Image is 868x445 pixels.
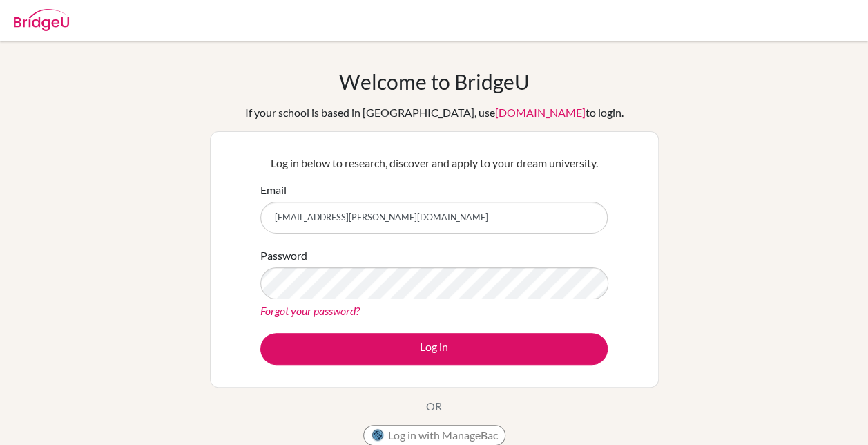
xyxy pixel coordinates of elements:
[260,182,287,198] label: Email
[426,398,442,415] p: OR
[495,106,586,119] a: [DOMAIN_NAME]
[260,333,608,365] button: Log in
[260,304,360,317] a: Forgot your password?
[339,69,530,94] h1: Welcome to BridgeU
[245,104,624,121] div: If your school is based in [GEOGRAPHIC_DATA], use to login.
[260,155,608,171] p: Log in below to research, discover and apply to your dream university.
[260,247,307,264] label: Password
[14,9,69,31] img: Bridge-U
